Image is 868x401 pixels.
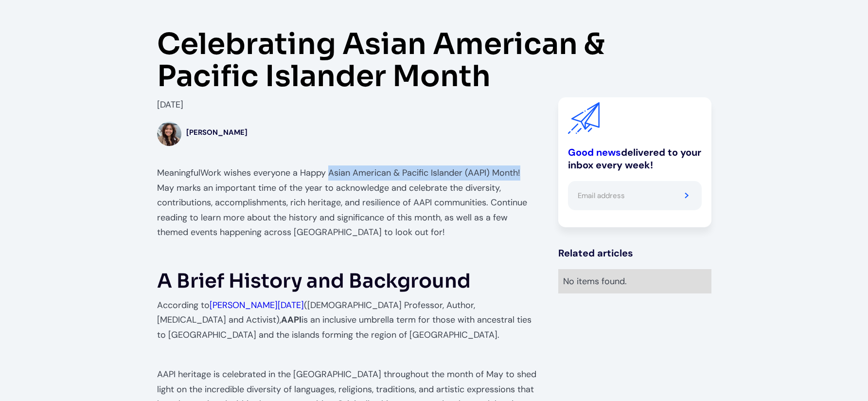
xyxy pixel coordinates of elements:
a: [PERSON_NAME][DATE] [210,299,304,311]
h3: A Brief History and Background [157,270,539,293]
input: Submit [673,181,702,210]
div: No items found. [563,274,706,289]
div: delivered to your inbox every week! [568,146,701,171]
input: Email address [568,181,672,210]
a: Good news [568,146,621,159]
div: [DATE] [157,97,539,112]
div: Related articles [558,247,711,259]
p: ‍ [157,245,539,260]
p: According to ([DEMOGRAPHIC_DATA] Professor, Author, [MEDICAL_DATA] and Activist), is an inclusive... [157,298,539,343]
form: Email Form [568,181,701,210]
div: [PERSON_NAME] [186,127,248,139]
img: Send email button. [685,193,689,199]
p: ‍ [157,347,539,362]
p: MeaningfulWork wishes everyone a Happy Asian American & Pacific Islander (AAPI) Month! May marks ... [157,165,539,240]
h1: Celebrating Asian American & Pacific Islander Month [157,28,711,92]
strong: AAPI [281,314,301,326]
